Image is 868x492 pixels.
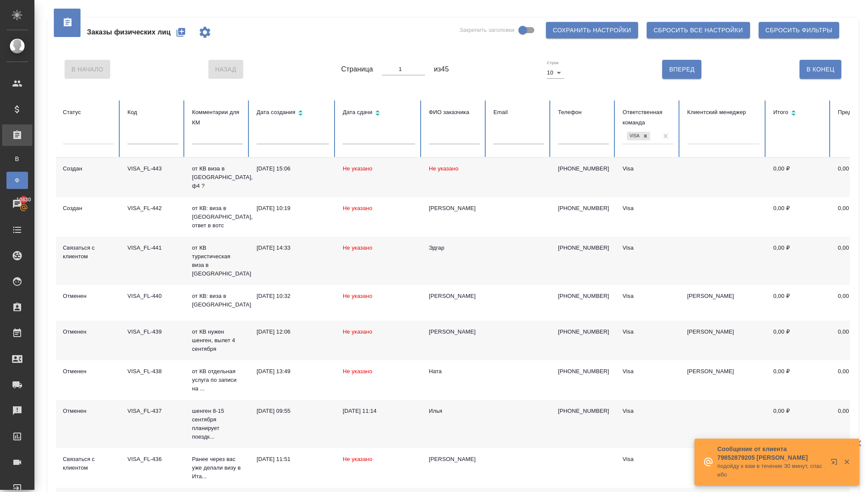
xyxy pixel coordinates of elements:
[257,407,329,415] div: [DATE] 09:55
[343,407,415,415] div: [DATE] 11:14
[127,367,178,376] div: VISA_FL-438
[429,204,480,213] div: [PERSON_NAME]
[766,321,831,360] td: 0,00 ₽
[623,244,673,252] div: Visa
[63,455,114,472] div: Связаться с клиентом
[558,292,609,300] p: [PHONE_NUMBER]
[257,367,329,376] div: [DATE] 13:49
[547,67,564,79] div: 10
[623,292,673,300] div: Visa
[766,197,831,237] td: 0,00 ₽
[11,195,36,204] span: 10830
[257,164,329,173] div: [DATE] 15:06
[547,61,558,65] label: Строк
[343,328,372,335] span: Не указано
[192,204,243,230] p: от КВ: виза в [GEOGRAPHIC_DATA], ответ в вотс
[558,204,609,213] p: [PHONE_NUMBER]
[717,462,825,479] p: подойду к вам в течение 30 минут, спасибо
[680,285,766,321] td: [PERSON_NAME]
[127,292,178,300] div: VISA_FL-440
[687,107,759,118] div: Клиентский менеджер
[343,293,372,299] span: Не указано
[63,107,114,118] div: Статус
[680,321,766,360] td: [PERSON_NAME]
[127,407,178,415] div: VISA_FL-437
[257,292,329,300] div: [DATE] 10:32
[63,292,114,300] div: Отменен
[63,204,114,213] div: Создан
[192,164,243,190] p: от КВ виза в [GEOGRAPHIC_DATA], ф4 ?
[654,25,743,36] span: Сбросить все настройки
[429,244,480,252] div: Эдгар
[192,455,243,481] p: Ранее через вас уже делали визу в Ита...
[766,237,831,285] td: 0,00 ₽
[669,64,694,75] span: Вперед
[429,367,480,376] div: Ната
[766,400,831,448] td: 0,00 ₽
[127,107,178,118] div: Код
[623,455,673,464] div: Visa
[127,455,178,464] div: VISA_FL-436
[623,367,673,376] div: Visa
[493,107,544,118] div: Email
[623,107,673,128] div: Ответственная команда
[558,407,609,415] p: [PHONE_NUMBER]
[759,22,839,38] button: Сбросить фильтры
[257,244,329,252] div: [DATE] 14:33
[662,60,701,79] button: Вперед
[429,407,480,415] div: Илья
[553,25,631,36] span: Сохранить настройки
[192,367,243,393] p: от КВ отдельная услуга по записи на ...
[87,27,170,37] span: Заказы физических лиц
[623,164,673,173] div: Visa
[341,64,373,74] span: Страница
[63,244,114,261] div: Связаться с клиентом
[558,107,609,118] div: Телефон
[257,204,329,213] div: [DATE] 10:19
[192,292,243,309] p: от КВ: виза в [GEOGRAPHIC_DATA]
[546,22,638,38] button: Сохранить настройки
[257,328,329,336] div: [DATE] 12:06
[192,107,243,128] div: Комментарии для КМ
[558,328,609,336] p: [PHONE_NUMBER]
[127,328,178,336] div: VISA_FL-439
[127,244,178,252] div: VISA_FL-441
[766,158,831,197] td: 0,00 ₽
[766,360,831,400] td: 0,00 ₽
[6,150,28,167] a: В
[766,25,832,36] span: Сбросить фильтры
[429,328,480,336] div: [PERSON_NAME]
[257,107,329,120] div: Сортировка
[63,407,114,415] div: Отменен
[192,328,243,353] p: от КВ нужен шенген, вылет 4 сентября
[127,164,178,173] div: VISA_FL-443
[806,64,834,75] span: В Конец
[11,155,24,163] span: В
[800,60,841,79] button: В Конец
[627,132,641,141] div: Visa
[11,176,24,185] span: Ф
[63,164,114,173] div: Создан
[6,172,28,189] a: Ф
[63,367,114,376] div: Отменен
[192,244,243,278] p: от КВ туристическая виза в [GEOGRAPHIC_DATA]
[558,244,609,252] p: [PHONE_NUMBER]
[429,165,459,172] span: Не указано
[680,360,766,400] td: [PERSON_NAME]
[343,456,372,462] span: Не указано
[343,368,372,374] span: Не указано
[429,292,480,300] div: [PERSON_NAME]
[63,328,114,336] div: Отменен
[766,285,831,321] td: 0,00 ₽
[623,328,673,336] div: Visa
[2,193,32,215] a: 10830
[170,22,191,43] button: Создать
[838,458,856,466] button: Закрыть
[623,204,673,213] div: Visa
[623,407,673,415] div: Visa
[429,455,480,464] div: [PERSON_NAME]
[558,164,609,173] p: [PHONE_NUMBER]
[257,455,329,464] div: [DATE] 11:51
[773,107,824,120] div: Сортировка
[343,205,372,211] span: Не указано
